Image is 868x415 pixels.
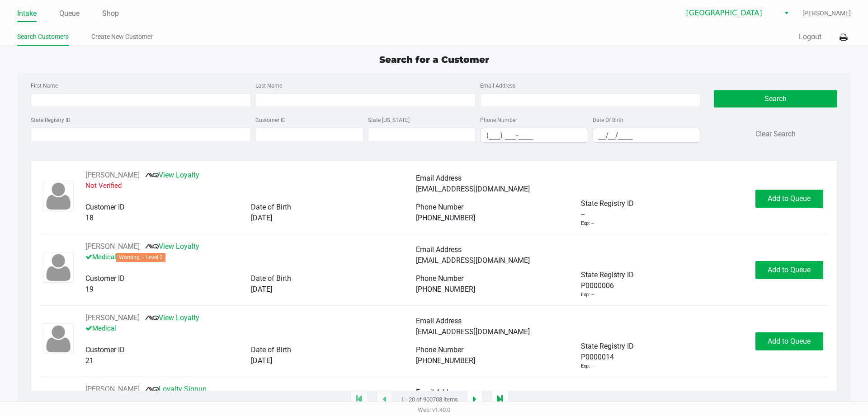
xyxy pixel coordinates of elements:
[768,266,811,274] span: Add to Queue
[581,280,614,291] span: P0000006
[251,203,291,211] span: Date of Birth
[416,345,463,354] span: Phone Number
[251,214,272,222] span: [DATE]
[85,170,140,181] button: See customer info
[31,116,71,124] label: State Registry ID
[581,199,634,208] span: State Registry ID
[85,203,125,211] span: Customer ID
[251,356,272,365] span: [DATE]
[368,116,410,124] label: State [US_STATE]
[755,129,796,140] button: Clear Search
[581,270,634,279] span: State Registry ID
[768,194,811,203] span: Add to Queue
[581,291,594,299] div: Exp: --
[768,337,811,345] span: Add to Queue
[416,174,462,182] span: Email Address
[379,54,489,65] span: Search for a Customer
[416,203,463,211] span: Phone Number
[350,391,368,409] app-submit-button: Move to first page
[416,285,475,294] span: [PHONE_NUMBER]
[593,116,623,124] label: Date Of Birth
[102,7,119,20] a: Shop
[581,220,594,228] div: Exp: --
[755,190,823,208] button: Add to Queue
[251,345,291,354] span: Date of Birth
[145,171,199,179] a: View Loyalty
[145,313,199,322] a: View Loyalty
[593,128,700,142] input: Format: MM/DD/YYYY
[85,285,94,294] span: 19
[491,391,509,409] app-submit-button: Move to last page
[581,352,614,363] span: P0000014
[416,388,462,396] span: Email Address
[59,7,80,20] a: Queue
[755,261,823,279] button: Add to Queue
[91,31,153,42] a: Create New Customer
[480,82,515,90] label: Email Address
[755,332,823,350] button: Add to Queue
[85,356,94,365] span: 21
[802,9,851,18] span: [PERSON_NAME]
[480,128,588,143] kendo-maskedtextbox: Format: (999) 999-9999
[581,209,585,220] span: --
[85,384,140,395] button: See customer info
[581,363,594,370] div: Exp: --
[416,327,530,336] span: [EMAIL_ADDRESS][DOMAIN_NAME]
[416,317,462,325] span: Email Address
[467,391,482,409] app-submit-button: Next
[416,356,475,365] span: [PHONE_NUMBER]
[85,323,416,334] p: Medical
[85,252,416,262] p: Medical
[251,285,272,294] span: [DATE]
[255,82,282,90] label: Last Name
[416,185,530,193] span: [EMAIL_ADDRESS][DOMAIN_NAME]
[480,116,517,124] label: Phone Number
[251,274,291,283] span: Date of Birth
[401,395,458,404] span: 1 - 20 of 900708 items
[255,116,286,124] label: Customer ID
[418,406,450,413] span: Web: v1.40.0
[799,32,821,42] button: Logout
[17,31,69,42] a: Search Customers
[85,214,94,222] span: 18
[686,8,774,19] span: [GEOGRAPHIC_DATA]
[481,128,588,142] input: Format: (999) 999-9999
[416,214,475,222] span: [PHONE_NUMBER]
[85,345,125,354] span: Customer ID
[377,391,392,409] app-submit-button: Previous
[85,241,140,252] button: See customer info
[31,82,58,90] label: First Name
[17,7,37,20] a: Intake
[116,253,165,262] span: Warning – Level 2
[85,181,416,191] p: Not Verified
[145,242,199,251] a: View Loyalty
[416,274,463,283] span: Phone Number
[145,385,207,393] a: Loyalty Signup
[85,274,125,283] span: Customer ID
[593,128,701,143] kendo-maskedtextbox: Format: MM/DD/YYYY
[416,245,462,254] span: Email Address
[780,5,793,21] button: Select
[85,312,140,323] button: See customer info
[416,256,530,265] span: [EMAIL_ADDRESS][DOMAIN_NAME]
[581,342,634,350] span: State Registry ID
[714,90,837,107] button: Search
